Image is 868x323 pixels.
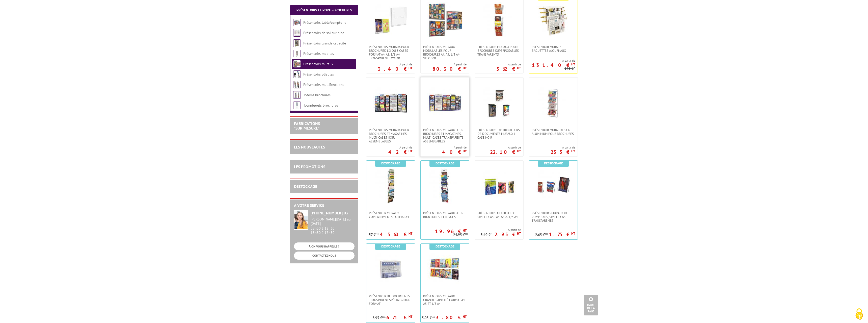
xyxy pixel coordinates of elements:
img: Présentoirs muraux [293,60,301,68]
p: 3.40 € [378,67,412,70]
a: PRÉSENTOIR MURAL DESIGN ALUMINIUM POUR BROCHURES [529,128,578,136]
a: Présentoirs table/comptoirs [303,20,346,25]
a: PRÉSENTOIR DE DOCUMENTS TRANSPARENT SPÉCIAL GRAND FORMAT [366,294,415,306]
img: PRÉSENTOIR MURAL 9 COMPARTIMENTS FORMAT A4 [373,168,408,204]
p: 80.30 € [432,67,467,70]
a: PRÉSENTOIR MURAL 9 COMPARTIMENTS FORMAT A4 [366,211,415,219]
p: 6.71 € [386,316,412,319]
sup: HT [574,66,577,69]
img: PRÉSENTOIR DE DOCUMENTS TRANSPARENT SPÉCIAL GRAND FORMAT [373,251,408,287]
span: PRÉSENTOIR MURAL DESIGN ALUMINIUM POUR BROCHURES [532,128,575,136]
img: PRÉSENTOIRS MURAUX OU COMPTOIRS, SIMPLE CASE – TRANSPARENTS [536,168,571,204]
img: Totems brochures [293,91,301,99]
p: 22.10 € [490,151,521,154]
span: PRÉSENTOIRS MURAUX POUR BROCHURES ET MAGAZINES, MULTI-CASES NOIR - ASSEMBLABLES [369,128,412,143]
p: 40 € [442,151,467,154]
a: Tourniquets brochures [303,103,338,108]
sup: HT [409,231,412,236]
sup: HT [409,66,412,70]
sup: HT [409,314,412,319]
a: Présentoirs muraux modulables pour brochures A4, A5, 1/3 A4 VISIODOC [421,45,469,60]
sup: HT [463,314,467,319]
p: 5.05 € [422,316,435,320]
sup: HT [517,66,521,70]
span: Présentoir mural 4 baguettes à journaux [532,45,575,53]
a: DESTOCKAGE [294,184,317,189]
a: PRÉSENTOIRS MURAUX POUR BROCHURES ET MAGAZINES, MULTI-CASES TRANSPARENTS - ASSEMBLABLES [421,128,469,143]
a: PRÉSENTOIRS MURAUX POUR BROCHURES 1,2 OU 3 CASES FORMAT A4, A5, 1/3 A4 TRANSPARENT TAYMAR [366,45,415,60]
p: 2.65 € [535,233,548,237]
b: Destockage [544,161,563,165]
a: Présentoir mural 4 baguettes à journaux [529,45,578,53]
sup: HT [376,232,379,235]
img: Présentoirs muraux modulables pour brochures A4, A5, 1/3 A4 VISIODOC [427,2,463,37]
img: Présentoirs de sol sur pied [293,29,301,37]
span: A partir de [442,145,467,150]
span: PRÉSENTOIRS MURAUX POUR BROCHURES ET MAGAZINES, MULTI-CASES TRANSPARENTS - ASSEMBLABLES [423,128,467,143]
a: Présentoirs et Porte-brochures [296,8,352,12]
a: ON VOUS RAPPELLE ? [294,242,355,250]
span: A partir de [481,228,521,232]
a: Présentoirs mobiles [303,51,334,56]
img: Présentoirs muraux Eco simple case A5, A4 & 1/3 A4 [481,168,517,204]
img: PRÉSENTOIRS MURAUX GRANDE CAPACITÉ FORMAT A4, A5 ET 1/3 A4 [427,251,463,287]
span: PRÉSENTOIRS-DISTRIBUTEURS DE DOCUMENTS MURAUX 1 CASE NOIR [477,128,521,139]
a: Présentoirs multifonctions [303,82,344,87]
img: Présentoir mural 4 baguettes à journaux [536,2,571,37]
sup: HT [432,315,435,318]
a: PRÉSENTOIRS MURAUX GRANDE CAPACITÉ FORMAT A4, A5 ET 1/3 A4 [421,294,469,306]
sup: HT [491,232,494,235]
button: Cookies (fenêtre modale) [850,306,868,323]
a: Présentoirs muraux Eco simple case A5, A4 & 1/3 A4 [475,211,523,219]
sup: HT [465,232,468,235]
sup: HT [571,62,575,66]
a: Présentoirs pliables [303,72,334,77]
img: widget-service.jpg [294,210,308,230]
span: PRÉSENTOIR MURAL 9 COMPARTIMENTS FORMAT A4 [369,211,412,219]
p: 1.75 € [549,233,575,236]
p: 19.96 € [435,230,467,233]
p: 3.80 € [436,316,467,319]
b: Destockage [381,244,400,249]
a: Présentoirs de sol sur pied [303,31,344,35]
strong: [PHONE_NUMBER] 03 [311,210,348,215]
sup: HT [571,149,575,153]
span: PRÉSENTOIRS MURAUX POUR BROCHURES 1,2 OU 3 CASES FORMAT A4, A5, 1/3 A4 TRANSPARENT TAYMAR [369,45,412,60]
p: 8.95 € [372,316,386,320]
img: Cookies (fenêtre modale) [853,308,865,320]
b: Destockage [381,161,400,165]
sup: HT [409,149,412,153]
b: Destockage [436,244,454,249]
sup: HT [463,66,467,70]
a: LES PROMOTIONS [294,164,325,169]
img: PRÉSENTOIRS-DISTRIBUTEURS DE DOCUMENTS MURAUX 1 CASE NOIR [481,85,517,120]
sup: HT [517,231,521,236]
p: 42 € [388,151,412,154]
p: 3.40 € [481,233,494,237]
p: 131.40 € [532,64,575,67]
a: Présentoirs muraux [303,62,333,66]
span: Présentoirs muraux modulables pour brochures A4, A5, 1/3 A4 VISIODOC [423,45,467,60]
span: A partir de [529,59,575,63]
p: 2.95 € [495,233,521,236]
span: A partir de [496,62,521,66]
p: 57 € [369,233,379,237]
p: 24.95 € [453,233,468,237]
img: Présentoirs multifonctions [293,81,301,88]
sup: HT [571,231,575,236]
sup: HT [382,315,386,318]
span: A partir de [388,145,412,150]
img: PRÉSENTOIRS MURAUX POUR BROCHURES ET MAGAZINES, MULTI-CASES NOIR - ASSEMBLABLES [373,85,408,120]
h2: A votre service [294,203,355,208]
img: Présentoirs pliables [293,70,301,78]
img: Tourniquets brochures [293,102,301,109]
a: LES NOUVEAUTÉS [294,144,325,150]
img: PRÉSENTOIRS MURAUX POUR BROCHURES SUPERPOSABLES TRANSPARENTS [481,2,517,37]
div: [PERSON_NAME][DATE] au [DATE] [311,217,355,226]
span: A partir de [490,145,521,150]
img: PRÉSENTOIR MURAL DESIGN ALUMINIUM POUR BROCHURES [536,85,571,120]
a: FABRICATIONS"Sur Mesure" [294,121,320,131]
b: Destockage [436,161,454,165]
span: PRÉSENTOIRS MURAUX OU COMPTOIRS, SIMPLE CASE – TRANSPARENTS [532,211,575,222]
a: Totems brochures [303,93,331,97]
